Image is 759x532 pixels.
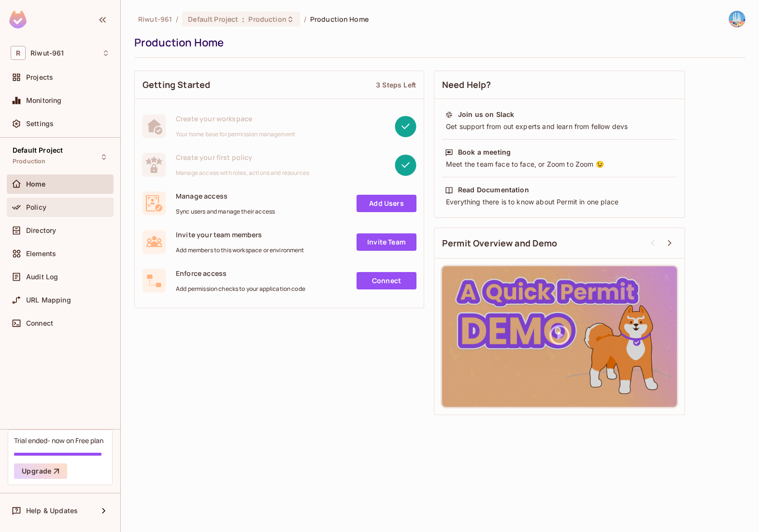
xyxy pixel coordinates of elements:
[188,14,238,24] span: Default Project
[242,15,245,23] span: :
[729,11,745,27] img: Riwut
[442,79,491,91] span: Need Help?
[138,14,172,24] span: the active workspace
[376,80,416,89] div: 3 Steps Left
[357,233,416,251] a: Invite Team
[26,273,58,281] span: Audit Log
[458,185,529,195] div: Read Documentation
[458,110,514,119] div: Join us on Slack
[176,14,178,24] li: /
[458,147,511,157] div: Book a meeting
[26,319,53,327] span: Connect
[143,79,210,91] span: Getting Started
[176,130,295,138] span: Your home base for permission management
[176,246,304,254] span: Add members to this workspace or environment
[14,436,103,445] div: Trial ended- now on Free plan
[176,269,305,278] span: Enforce access
[30,49,64,57] span: Workspace: Riwut-961
[14,463,67,479] button: Upgrade
[26,250,56,258] span: Elements
[445,197,674,207] div: Everything there is to know about Permit in one place
[11,46,26,60] span: R
[176,191,275,201] span: Manage access
[26,73,53,81] span: Projects
[26,120,54,128] span: Settings
[26,507,78,515] span: Help & Updates
[26,203,46,211] span: Policy
[26,97,62,104] span: Monitoring
[176,285,305,293] span: Add permission checks to your application code
[248,14,286,24] span: Production
[445,159,674,169] div: Meet the team face to face, or Zoom to Zoom 😉
[445,122,674,131] div: Get support from out experts and learn from fellow devs
[176,230,304,239] span: Invite your team members
[134,35,741,50] div: Production Home
[13,146,63,154] span: Default Project
[357,195,416,212] a: Add Users
[13,158,46,165] span: Production
[176,114,295,123] span: Create your workspace
[442,237,558,249] span: Permit Overview and Demo
[357,272,416,289] a: Connect
[310,14,369,24] span: Production Home
[26,296,71,304] span: URL Mapping
[26,180,46,188] span: Home
[176,153,309,162] span: Create your first policy
[9,11,27,29] img: SReyMgAAAABJRU5ErkJggg==
[176,208,275,216] span: Sync users and manage their access
[26,227,56,234] span: Directory
[176,169,309,177] span: Manage access with roles, actions and resources
[304,14,306,24] li: /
